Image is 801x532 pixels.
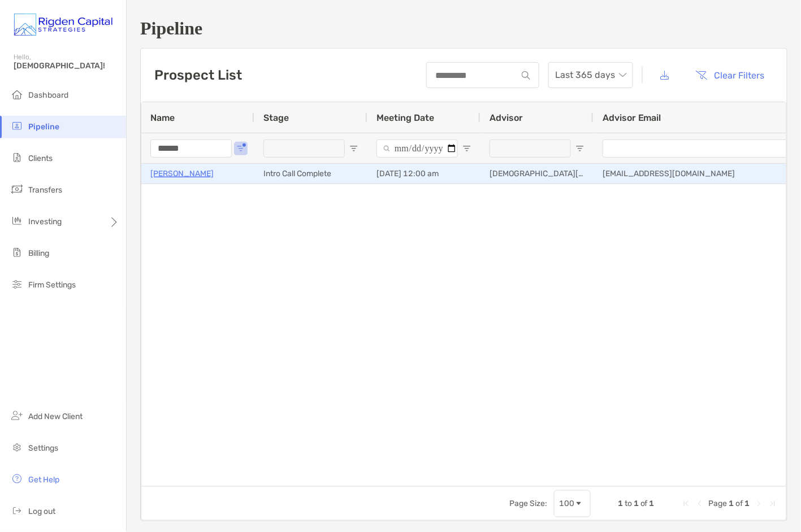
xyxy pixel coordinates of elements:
[10,214,24,228] img: investing icon
[618,499,623,508] span: 1
[480,164,594,184] div: [DEMOGRAPHIC_DATA][PERSON_NAME], CFP®
[640,499,648,508] span: of
[554,490,591,517] div: Page Size
[14,5,112,45] img: Zoe Logo
[695,499,704,508] div: Previous Page
[349,144,358,153] button: Open Filter Menu
[254,164,367,184] div: Intro Call Complete
[768,499,777,508] div: Last Page
[10,88,24,101] img: dashboard icon
[650,499,655,508] span: 1
[28,507,55,516] span: Log out
[14,61,119,71] span: [DEMOGRAPHIC_DATA]!
[28,90,68,100] span: Dashboard
[687,63,773,88] button: Clear Filters
[755,499,764,508] div: Next Page
[10,409,24,422] img: add_new_client icon
[28,154,53,163] span: Clients
[634,499,639,508] span: 1
[28,248,49,258] span: Billing
[10,246,24,259] img: billing icon
[745,499,750,508] span: 1
[729,499,734,508] span: 1
[28,122,59,132] span: Pipeline
[522,71,530,80] img: input icon
[709,499,728,508] span: Page
[150,139,232,158] input: Name Filter Input
[10,441,24,454] img: settings icon
[10,504,24,517] img: logout icon
[555,63,626,88] span: Last 365 days
[28,443,58,453] span: Settings
[603,112,661,123] span: Advisor Email
[28,185,62,195] span: Transfers
[10,472,24,486] img: get-help icon
[575,144,584,153] button: Open Filter Menu
[10,151,24,164] img: clients icon
[367,164,480,184] div: [DATE] 12:00 am
[28,412,83,421] span: Add New Client
[509,499,547,508] div: Page Size:
[236,144,245,153] button: Open Filter Menu
[140,18,787,39] h1: Pipeline
[376,112,434,123] span: Meeting Date
[150,112,175,123] span: Name
[682,499,691,508] div: First Page
[736,499,743,508] span: of
[625,499,632,508] span: to
[559,499,574,508] div: 100
[263,112,289,123] span: Stage
[462,144,471,153] button: Open Filter Menu
[150,167,214,181] a: [PERSON_NAME]
[28,280,76,290] span: Firm Settings
[28,217,62,226] span: Investing
[10,182,24,196] img: transfers icon
[10,277,24,291] img: firm-settings icon
[28,475,59,485] span: Get Help
[490,112,523,123] span: Advisor
[154,67,242,83] h3: Prospect List
[376,139,458,158] input: Meeting Date Filter Input
[10,119,24,133] img: pipeline icon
